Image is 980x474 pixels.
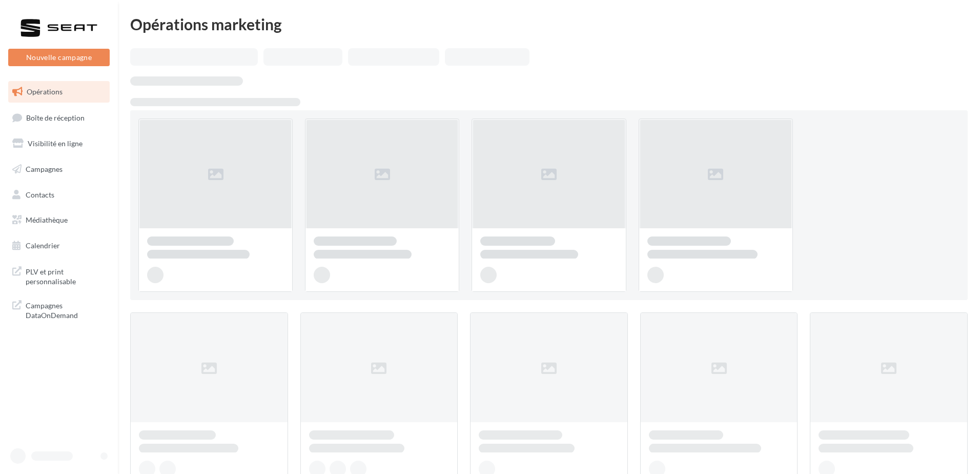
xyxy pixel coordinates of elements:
a: Calendrier [6,235,112,256]
a: Campagnes [6,159,112,180]
span: Visibilité en ligne [28,139,83,148]
span: Campagnes DataOnDemand [26,299,106,321]
a: PLV et print personnalisable [6,261,112,291]
span: Opérations [27,87,63,96]
span: Campagnes [26,165,63,173]
span: Contacts [26,190,54,199]
a: Opérations [6,81,112,103]
a: Contacts [6,184,112,206]
span: Médiathèque [26,215,68,224]
span: Boîte de réception [26,113,85,122]
span: PLV et print personnalisable [26,265,106,287]
div: Opérations marketing [130,16,968,32]
a: Visibilité en ligne [6,133,112,154]
a: Campagnes DataOnDemand [6,294,112,325]
a: Boîte de réception [6,107,112,129]
span: Calendrier [26,241,60,250]
button: Nouvelle campagne [8,49,110,66]
a: Médiathèque [6,209,112,231]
